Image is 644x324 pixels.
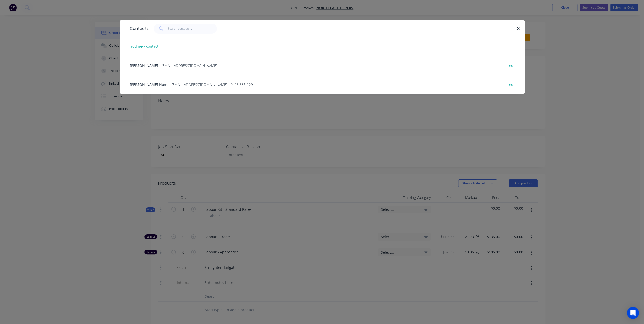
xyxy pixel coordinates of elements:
input: Search contacts... [168,24,217,34]
button: edit [507,62,518,69]
button: add new contact [128,43,161,50]
span: - [EMAIL_ADDRESS][DOMAIN_NAME] - [159,63,219,68]
span: - [EMAIL_ADDRESS][DOMAIN_NAME] - 0418 835 129 [169,82,253,87]
div: Open Intercom Messenger [627,307,639,319]
button: edit [507,81,518,88]
span: [PERSON_NAME] None [130,82,168,87]
div: Contacts [127,21,149,37]
span: [PERSON_NAME] [130,63,158,68]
